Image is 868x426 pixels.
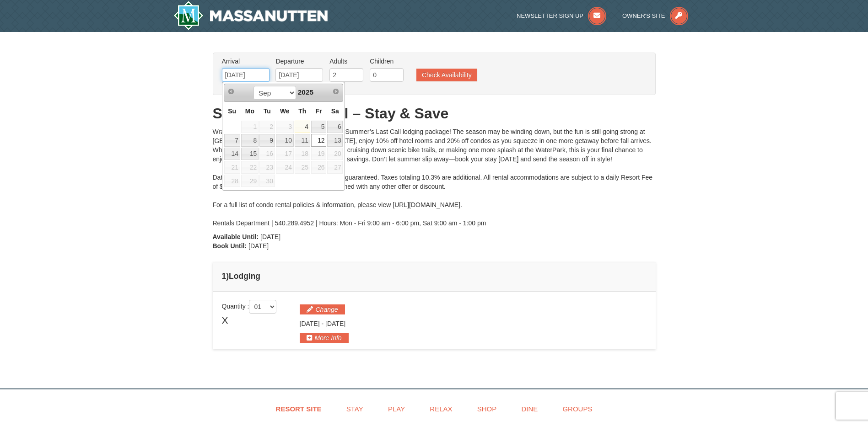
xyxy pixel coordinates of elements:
span: 22 [241,161,259,174]
span: Monday [245,107,254,115]
h4: 1 Lodging [222,272,647,281]
a: Resort Site [264,399,333,419]
span: Tuesday [264,107,271,115]
label: Children [370,57,404,66]
span: 25 [295,161,310,174]
td: available [275,160,294,174]
span: Thursday [298,107,306,115]
td: available [241,133,259,147]
span: - [321,320,323,327]
td: unAvailable [259,174,275,188]
h1: Summer’s Last Call – Stay & Save [213,104,656,122]
a: 6 [327,121,343,133]
a: 14 [224,148,240,160]
td: available [294,133,311,147]
span: 2 [259,121,275,133]
span: [DATE] [260,233,280,240]
td: available [311,147,327,161]
a: Prev [225,85,238,98]
td: unAvailable [311,160,327,174]
span: 23 [259,161,275,174]
a: Owner's Site [622,12,688,19]
td: available [311,133,327,147]
a: 12 [311,134,327,147]
button: Change [300,304,345,314]
a: 15 [241,148,259,160]
td: available [224,147,241,161]
span: [DATE] [325,320,345,327]
div: Wrap up your summer mountain-style with our Summer’s Last Call lodging package! The season may be... [213,127,656,228]
a: Stay [335,399,375,419]
a: 4 [295,121,310,133]
span: [DATE] [300,320,320,327]
button: More Info [300,333,349,343]
td: available [311,120,327,134]
td: available [241,160,259,174]
a: 9 [259,134,275,147]
span: 16 [259,148,275,160]
td: available [224,133,241,147]
td: available [259,160,275,174]
span: 20 [327,148,343,160]
span: 21 [224,161,240,174]
td: available [327,120,343,134]
span: 19 [311,148,327,160]
span: Newsletter Sign Up [517,12,583,19]
span: 2025 [298,88,313,96]
a: Next [329,85,342,98]
td: available [241,147,259,161]
td: available [224,160,241,174]
span: Owner's Site [622,12,665,19]
span: 1 [241,121,259,133]
span: Next [332,88,340,95]
td: available [327,133,343,147]
span: Quantity : [222,303,277,310]
td: available [294,120,311,134]
span: 29 [241,175,259,187]
td: unAvailable [327,160,343,174]
span: ) [226,272,229,281]
td: available [294,160,311,174]
img: Massanutten Resort Logo [173,1,328,30]
td: available [275,133,294,147]
a: 10 [276,134,294,147]
a: 5 [311,121,327,133]
a: Play [377,399,416,419]
strong: Book Until: [213,242,247,250]
td: unAvailable [275,120,294,134]
label: Adults [329,57,363,66]
span: 26 [311,161,327,174]
a: Groups [551,399,604,419]
span: 18 [295,148,310,160]
span: Wednesday [280,107,290,115]
strong: Available Until: [213,233,259,240]
span: Saturday [331,107,339,115]
td: unAvailable [259,120,275,134]
td: unAvailable [224,174,241,188]
span: 17 [276,148,294,160]
a: 7 [224,134,240,147]
span: 27 [327,161,343,174]
a: Newsletter Sign Up [517,12,606,19]
td: available [294,147,311,161]
a: Dine [510,399,549,419]
a: 11 [295,134,310,147]
a: Relax [418,399,464,419]
span: [DATE] [248,242,269,250]
td: available [259,133,275,147]
span: X [222,314,228,327]
button: Check Availability [416,69,477,81]
span: 28 [224,175,240,187]
td: unAvailable [241,120,259,134]
td: available [259,147,275,161]
span: Friday [316,107,322,115]
a: 8 [241,134,259,147]
a: 13 [327,134,343,147]
span: Prev [227,88,235,95]
td: available [275,147,294,161]
span: 30 [259,175,275,187]
span: 3 [276,121,294,133]
td: unAvailable [241,174,259,188]
label: Departure [275,57,323,66]
span: Sunday [228,107,236,115]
